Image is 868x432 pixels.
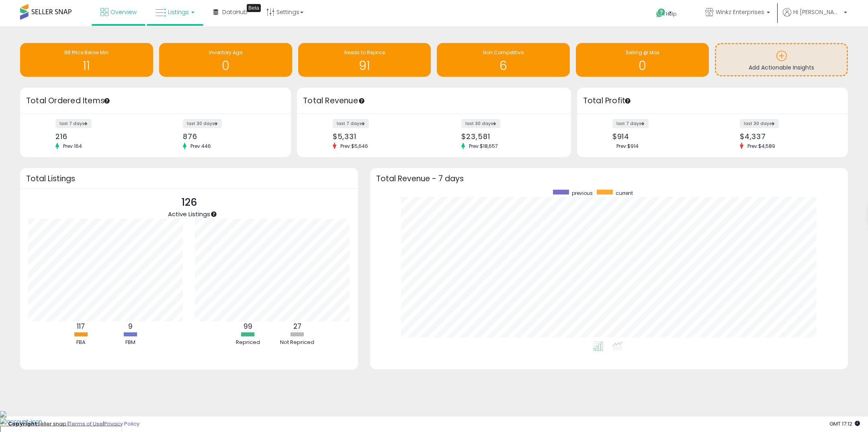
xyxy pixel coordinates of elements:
h1: 0 [580,59,705,72]
span: Prev: 446 [186,143,215,149]
span: Non Competitive [483,49,524,56]
span: Prev: $18,657 [465,143,502,149]
a: Help [650,2,692,26]
div: 216 [55,132,149,141]
span: Prev: 164 [59,143,86,149]
span: current [616,190,633,197]
a: Hi [PERSON_NAME] [783,8,847,26]
b: 9 [128,321,133,331]
div: $23,581 [461,132,557,141]
span: Winkz Enterprises [716,8,764,16]
div: Not Repriced [273,339,321,346]
span: Selling @ Max [626,49,659,56]
div: FBM [106,339,154,346]
div: $914 [612,132,706,141]
a: Add Actionable Insights [716,44,847,75]
span: Prev: $5,646 [336,143,372,149]
b: 117 [77,321,85,331]
h3: Total Listings [26,176,352,182]
h1: 6 [441,59,566,72]
span: Prev: $4,589 [743,143,779,149]
label: last 30 days [740,119,779,128]
a: Non Competitive 6 [437,43,570,77]
div: Tooltip anchor [103,97,111,104]
h3: Total Revenue - 7 days [376,176,842,182]
div: $5,331 [333,132,428,141]
span: Active Listings [168,210,210,218]
span: Needs to Reprice [344,49,385,56]
a: Inventory Age 0 [159,43,292,77]
label: last 30 days [461,119,500,128]
h1: 91 [302,59,427,72]
i: Get Help [656,8,666,18]
p: 126 [168,195,210,210]
a: Selling @ Max 0 [576,43,709,77]
span: Help [666,10,677,17]
span: Hi [PERSON_NAME] [793,8,841,16]
div: $4,337 [740,132,834,141]
div: Repriced [224,339,272,346]
span: DataHub [222,8,248,16]
span: previous [572,190,593,197]
span: Add Actionable Insights [749,63,814,72]
div: Tooltip anchor [624,97,631,104]
div: Tooltip anchor [247,4,261,12]
b: 27 [293,321,301,331]
div: Tooltip anchor [210,211,217,218]
a: BB Price Below Min 11 [20,43,153,77]
h3: Total Revenue [303,95,565,106]
div: 876 [183,132,277,141]
b: 99 [244,321,252,331]
h3: Total Profit [583,95,842,106]
h1: 11 [24,59,149,72]
div: Tooltip anchor [358,97,365,104]
label: last 7 days [333,119,369,128]
a: Needs to Reprice 91 [298,43,431,77]
span: Listings [168,8,189,16]
div: FBA [57,339,105,346]
label: last 7 days [612,119,649,128]
span: Overview [111,8,137,16]
span: Prev: $914 [612,143,643,149]
span: Inventory Age [209,49,242,56]
label: last 7 days [55,119,92,128]
span: BB Price Below Min [64,49,108,56]
h1: 0 [163,59,288,72]
h3: Total Ordered Items [26,95,285,106]
label: last 30 days [183,119,222,128]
